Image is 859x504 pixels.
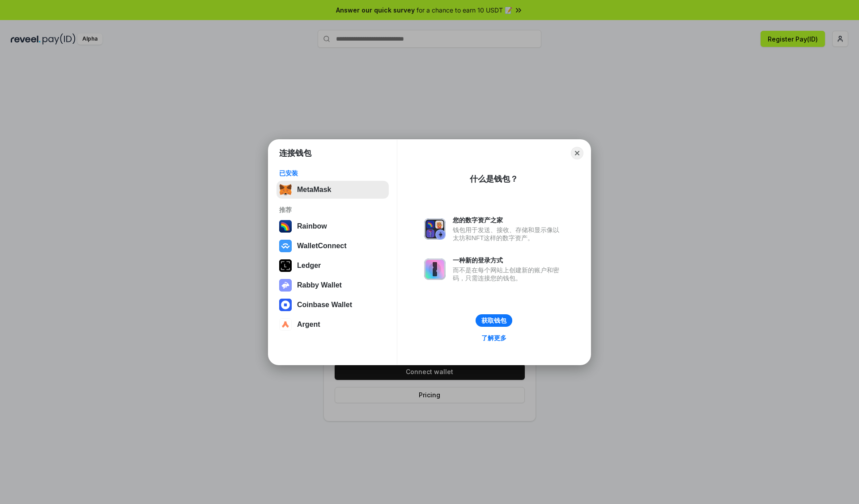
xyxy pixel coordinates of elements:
[297,262,321,270] div: Ledger
[424,218,446,240] img: svg+xml,%3Csvg%20xmlns%3D%22http%3A%2F%2Fwww.w3.org%2F2000%2Fsvg%22%20fill%3D%22none%22%20viewBox...
[279,206,386,214] div: 推荐
[279,220,292,233] img: svg+xml,%3Csvg%20width%3D%22120%22%20height%3D%22120%22%20viewBox%3D%220%200%20120%20120%22%20fil...
[279,318,292,331] img: svg+xml,%3Csvg%20width%3D%2228%22%20height%3D%2228%22%20viewBox%3D%220%200%2028%2028%22%20fill%3D...
[297,301,352,309] div: Coinbase Wallet
[297,242,347,250] div: WalletConnect
[476,314,512,327] button: 获取钱包
[297,222,327,230] div: Rainbow
[279,240,292,252] img: svg+xml,%3Csvg%20width%3D%2228%22%20height%3D%2228%22%20viewBox%3D%220%200%2028%2028%22%20fill%3D...
[453,216,564,224] div: 您的数字资产之家
[276,181,389,199] button: MetaMask
[276,257,389,275] button: Ledger
[279,169,386,177] div: 已安装
[279,148,311,158] h1: 连接钱包
[276,296,389,314] button: Coinbase Wallet
[279,279,292,292] img: svg+xml,%3Csvg%20xmlns%3D%22http%3A%2F%2Fwww.w3.org%2F2000%2Fsvg%22%20fill%3D%22none%22%20viewBox...
[453,226,564,242] div: 钱包用于发送、接收、存储和显示像以太坊和NFT这样的数字资产。
[276,316,389,333] button: Argent
[476,332,512,344] a: 了解更多
[279,259,292,272] img: svg+xml,%3Csvg%20xmlns%3D%22http%3A%2F%2Fwww.w3.org%2F2000%2Fsvg%22%20width%3D%2228%22%20height%3...
[453,266,564,282] div: 而不是在每个网站上创建新的账户和密码，只需连接您的钱包。
[481,334,506,342] div: 了解更多
[276,217,389,235] button: Rainbow
[297,321,320,329] div: Argent
[297,281,342,289] div: Rabby Wallet
[276,276,389,294] button: Rabby Wallet
[571,147,583,159] button: Close
[470,174,518,184] div: 什么是钱包？
[424,258,446,280] img: svg+xml,%3Csvg%20xmlns%3D%22http%3A%2F%2Fwww.w3.org%2F2000%2Fsvg%22%20fill%3D%22none%22%20viewBox...
[279,183,292,196] img: svg+xml,%3Csvg%20fill%3D%22none%22%20height%3D%2233%22%20viewBox%3D%220%200%2035%2033%22%20width%...
[276,237,389,255] button: WalletConnect
[297,186,331,194] div: MetaMask
[453,256,564,264] div: 一种新的登录方式
[279,299,292,311] img: svg+xml,%3Csvg%20width%3D%2228%22%20height%3D%2228%22%20viewBox%3D%220%200%2028%2028%22%20fill%3D...
[481,317,506,325] div: 获取钱包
